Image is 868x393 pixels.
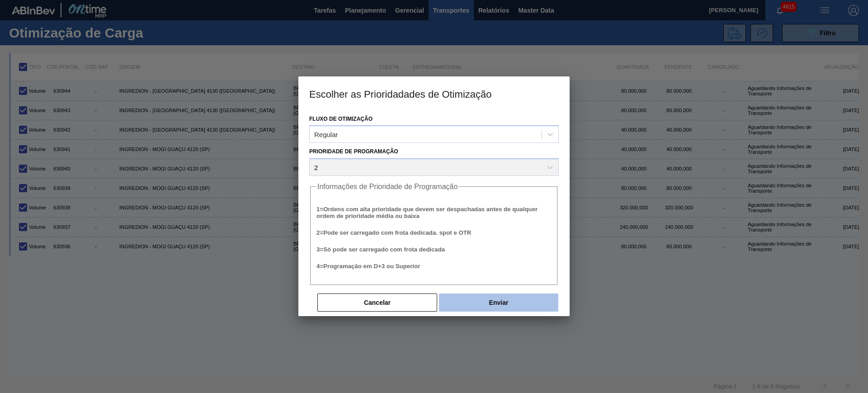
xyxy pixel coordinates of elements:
label: Fluxo de Otimização [309,116,373,122]
legend: Informações de Prioridade de Programação [316,183,458,191]
h5: 1 = Ordens com alta prioridade que devem ser despachadas antes de qualquer ordem de prioridade mé... [316,206,552,219]
h5: 2 = Pode ser carregado com frota dedicada. spot e OTR [316,229,552,236]
label: Prioridade de Programação [309,148,398,155]
button: Cancelar [317,294,437,312]
h5: 4 = Programação em D+3 ou Superior [316,263,552,270]
button: Enviar [439,294,558,312]
div: Regular [314,131,338,138]
h5: 3 = Só pode ser carregado com frota dedicada [316,246,552,253]
h3: Escolher as Prioridadades de Otimização [298,76,570,111]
